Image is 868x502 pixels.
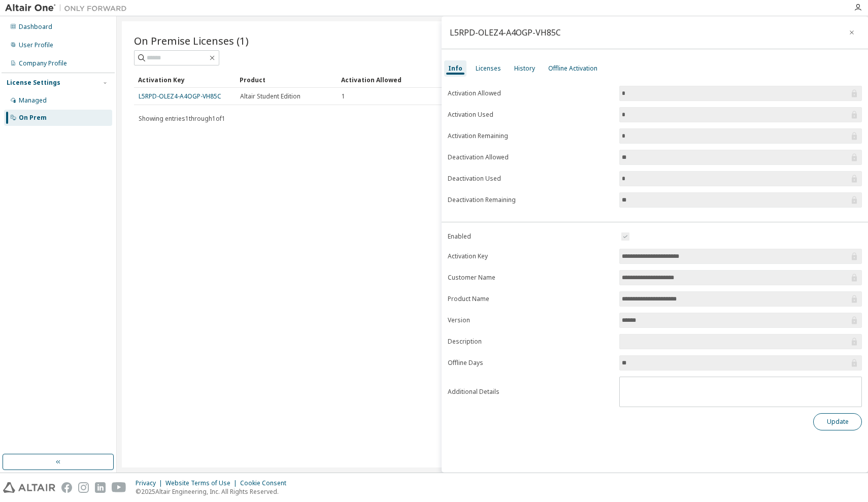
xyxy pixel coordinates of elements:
label: Version [448,316,613,324]
label: Deactivation Allowed [448,153,613,161]
div: Info [448,64,462,73]
label: Activation Allowed [448,89,613,97]
p: © 2025 Altair Engineering, Inc. All Rights Reserved. [136,487,292,496]
div: License Settings [7,79,60,87]
div: On Prem [19,114,47,122]
div: Privacy [136,479,165,487]
label: Description [448,338,613,346]
label: Enabled [448,232,613,241]
img: Altair One [5,3,132,13]
div: Activation Allowed [341,72,435,88]
div: Offline Activation [548,64,597,73]
a: L5RPD-OLEZ4-A4OGP-VH85C [139,92,221,101]
label: Activation Remaining [448,132,613,140]
span: Showing entries 1 through 1 of 1 [139,114,225,123]
img: youtube.svg [112,482,126,493]
div: Cookie Consent [240,479,292,487]
div: Licenses [476,64,501,73]
img: linkedin.svg [95,482,106,493]
div: Product [240,72,333,88]
img: facebook.svg [61,482,72,493]
div: Managed [19,96,47,105]
div: Company Profile [19,59,67,68]
label: Additional Details [448,388,613,396]
div: History [514,64,535,73]
div: Website Terms of Use [165,479,240,487]
label: Activation Key [448,252,613,260]
span: 1 [342,92,345,101]
label: Deactivation Used [448,175,613,183]
div: User Profile [19,41,53,49]
span: On Premise Licenses (1) [134,34,249,48]
img: instagram.svg [78,482,89,493]
label: Customer Name [448,274,613,282]
label: Deactivation Remaining [448,196,613,204]
div: Activation Key [138,72,231,88]
div: Dashboard [19,23,52,31]
label: Activation Used [448,111,613,119]
label: Offline Days [448,359,613,367]
label: Product Name [448,295,613,303]
div: L5RPD-OLEZ4-A4OGP-VH85C [450,28,561,37]
span: Altair Student Edition [240,92,301,101]
img: altair_logo.svg [3,482,55,493]
button: Update [813,413,862,430]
